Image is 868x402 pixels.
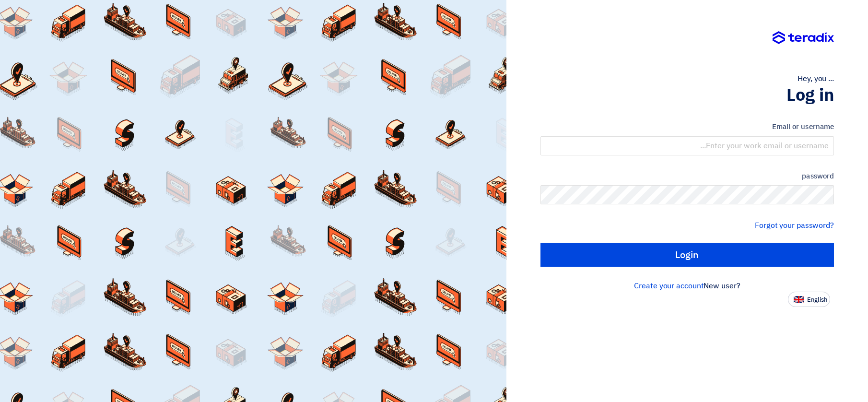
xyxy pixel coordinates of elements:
[786,82,834,108] font: Log in
[540,136,834,155] input: Enter your work email or username...
[704,280,740,292] font: New user?
[772,121,834,132] font: Email or username
[794,296,804,303] img: en-US.png
[634,280,704,292] a: Create your account
[540,243,834,267] input: Login
[788,292,830,307] button: English
[773,31,834,45] img: Teradix logo
[807,295,827,304] font: English
[798,73,834,84] font: Hey, you ...
[802,171,834,181] font: password
[755,220,834,231] a: Forgot your password?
